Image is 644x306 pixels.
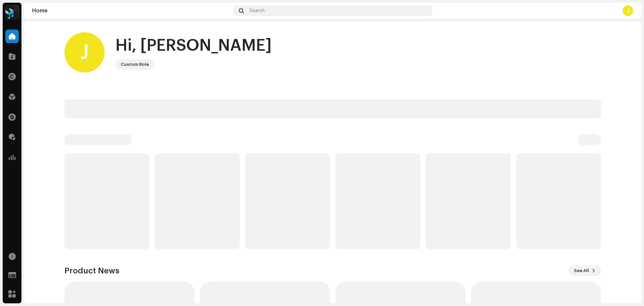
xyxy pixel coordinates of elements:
[32,8,231,13] div: Home
[5,5,19,19] img: 2dae3d76-597f-44f3-9fef-6a12da6d2ece
[249,8,265,13] span: Search
[64,32,105,73] div: J
[64,265,119,276] h3: Product News
[569,265,601,276] button: See All
[121,60,149,69] div: Custom Role
[574,264,589,277] span: See All
[623,5,633,16] div: J
[115,35,272,56] div: Hi, [PERSON_NAME]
